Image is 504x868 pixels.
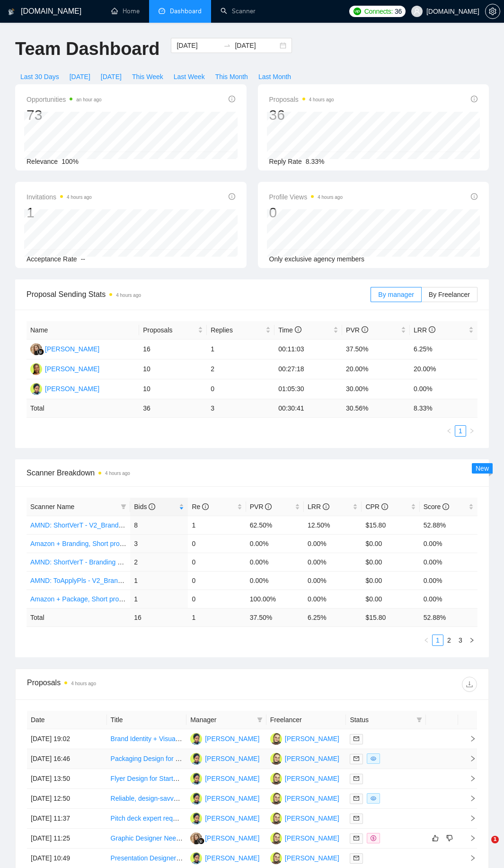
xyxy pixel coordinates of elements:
time: 4 hours ago [71,681,96,686]
img: AO [190,852,202,864]
button: right [466,425,477,437]
td: 1 [207,340,274,359]
span: to [223,42,231,49]
a: Packaging Design for Dog Supplement Brand - Beast Arsenal [111,755,291,762]
span: right [469,428,475,434]
span: By Freelancer [429,291,470,298]
div: [PERSON_NAME] [285,773,339,784]
a: Amazon + Branding, Short prompt, >35$/h, no agency [30,540,189,547]
span: filter [416,717,422,723]
td: 0 [188,571,246,590]
th: Date [27,711,107,729]
td: Brand Identity + Visual Suite Needed for Marketing Services Brand [107,729,187,749]
span: Opportunities [27,94,102,105]
td: 37.50 % [246,608,304,626]
a: AO[PERSON_NAME] [190,734,259,742]
a: AMND: ToApplyPls - V2_Branding, Short Prompt, >36$/h, no agency [30,577,231,584]
span: info-circle [202,503,209,510]
div: 0 [269,204,343,222]
span: user [414,8,420,15]
td: $15.80 [362,516,419,534]
td: 0.00% [420,571,477,590]
li: 2 [443,635,455,646]
img: logo [8,4,15,19]
span: Dashboard [170,7,202,15]
td: 0 [188,534,246,553]
span: mail [354,815,359,821]
td: 100.00% [246,590,304,608]
div: [PERSON_NAME] [205,853,259,863]
iframe: Intercom live chat [472,836,495,859]
img: AS [270,813,282,824]
img: AO [190,813,202,824]
td: 16 [139,340,207,359]
span: Score [424,503,449,510]
li: Next Page [466,635,477,646]
span: Last Week [174,72,205,82]
th: Name [27,321,139,340]
td: 6.25 % [304,608,362,626]
td: 01:05:30 [274,379,342,399]
td: Total [27,399,139,418]
img: AO [190,733,202,745]
span: setting [486,8,500,15]
span: info-circle [442,503,449,510]
td: 36 [139,399,207,418]
td: Total [27,608,130,626]
span: [DATE] [101,72,122,82]
td: 0 [207,379,274,399]
td: 0 [188,590,246,608]
td: 2 [207,359,274,379]
a: AS[PERSON_NAME] [270,754,339,762]
time: 4 hours ago [318,195,343,200]
a: AS[PERSON_NAME] [270,834,339,841]
span: Bids [134,503,155,510]
img: AO [30,383,42,395]
button: [DATE] [96,69,127,84]
span: mail [354,776,359,781]
time: 4 hours ago [105,471,130,476]
td: 30.00% [342,379,410,399]
span: Last Month [258,72,291,82]
span: Status [350,715,413,725]
td: $0.00 [362,590,419,608]
td: 16 [130,608,188,626]
td: 8 [130,516,188,534]
td: 0.00% [304,590,362,608]
a: KY[PERSON_NAME] [190,834,259,841]
span: Proposals [143,325,196,335]
img: AS [270,733,282,745]
time: 4 hours ago [309,97,334,102]
span: Only exclusive agency members [269,255,365,263]
span: info-circle [471,96,477,102]
a: searchScanner [221,7,256,15]
input: End date [235,40,278,51]
span: Invitations [27,191,92,203]
div: [PERSON_NAME] [205,734,259,744]
th: Title [107,711,187,729]
td: 6.25% [410,340,477,359]
a: Reliable, design-savvy PowerPoint template designer wanted [111,795,291,802]
span: download [462,680,477,688]
h1: Team Dashboard [15,38,159,60]
a: Flyer Design for Startup Features [111,775,209,782]
td: 1 [130,571,188,590]
div: [PERSON_NAME] [285,734,339,744]
span: Relevance [27,158,58,165]
td: 37.50% [342,340,410,359]
a: 1 [455,426,466,436]
time: an hour ago [76,97,101,102]
a: AS[PERSON_NAME] [270,774,339,782]
span: filter [119,500,128,514]
a: AS[PERSON_NAME] [270,794,339,802]
button: Last 30 Days [15,69,64,84]
div: [PERSON_NAME] [45,364,99,374]
button: left [421,635,432,646]
td: $0.00 [362,534,419,553]
td: Packaging Design for Dog Supplement Brand - Beast Arsenal [107,749,187,769]
td: Reliable, design-savvy PowerPoint template designer wanted [107,789,187,809]
img: AS [270,793,282,805]
img: D [30,363,42,375]
span: eye [371,756,376,761]
span: right [462,775,476,782]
